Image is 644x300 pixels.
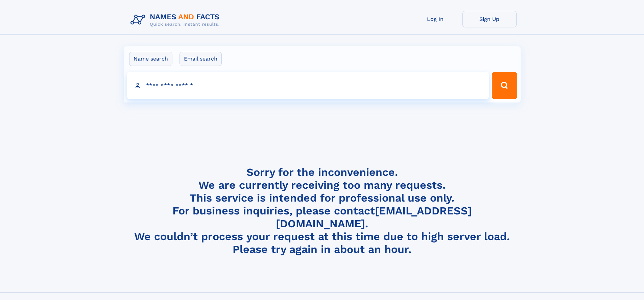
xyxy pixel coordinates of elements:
[129,52,172,66] label: Name search
[276,204,472,230] a: [EMAIL_ADDRESS][DOMAIN_NAME]
[128,11,225,29] img: Logo Names and Facts
[462,11,517,27] a: Sign Up
[180,52,222,66] label: Email search
[408,11,462,27] a: Log In
[492,72,517,99] button: Search Button
[128,166,517,256] h4: Sorry for the inconvenience. We are currently receiving too many requests. This service is intend...
[127,72,489,99] input: search input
